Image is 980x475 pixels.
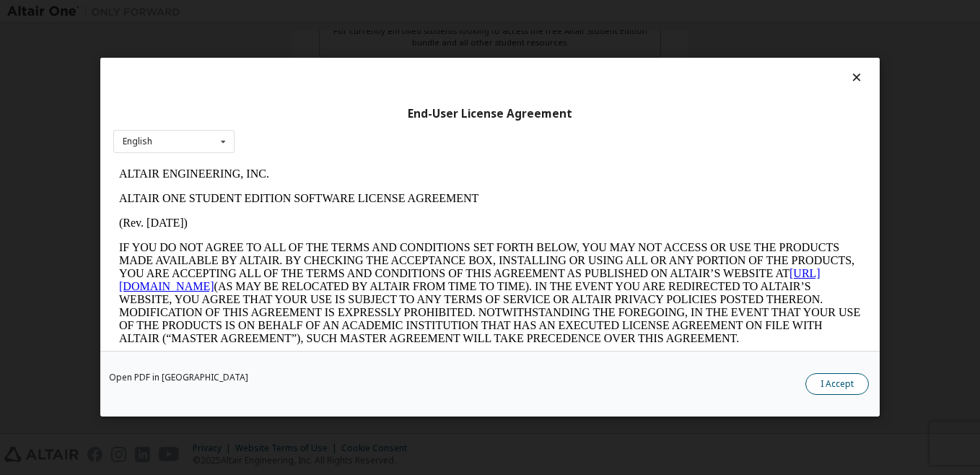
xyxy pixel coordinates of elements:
p: This Altair One Student Edition Software License Agreement (“Agreement”) is between Altair Engine... [6,195,748,247]
p: IF YOU DO NOT AGREE TO ALL OF THE TERMS AND CONDITIONS SET FORTH BELOW, YOU MAY NOT ACCESS OR USE... [6,79,748,183]
p: ALTAIR ENGINEERING, INC. [6,6,748,19]
a: [URL][DOMAIN_NAME] [6,105,707,131]
button: I Accept [805,374,869,396]
div: End-User License Agreement [113,107,867,121]
a: Open PDF in [GEOGRAPHIC_DATA] [109,374,248,383]
div: English [123,137,152,146]
p: (Rev. [DATE]) [6,55,748,68]
p: ALTAIR ONE STUDENT EDITION SOFTWARE LICENSE AGREEMENT [6,30,748,43]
